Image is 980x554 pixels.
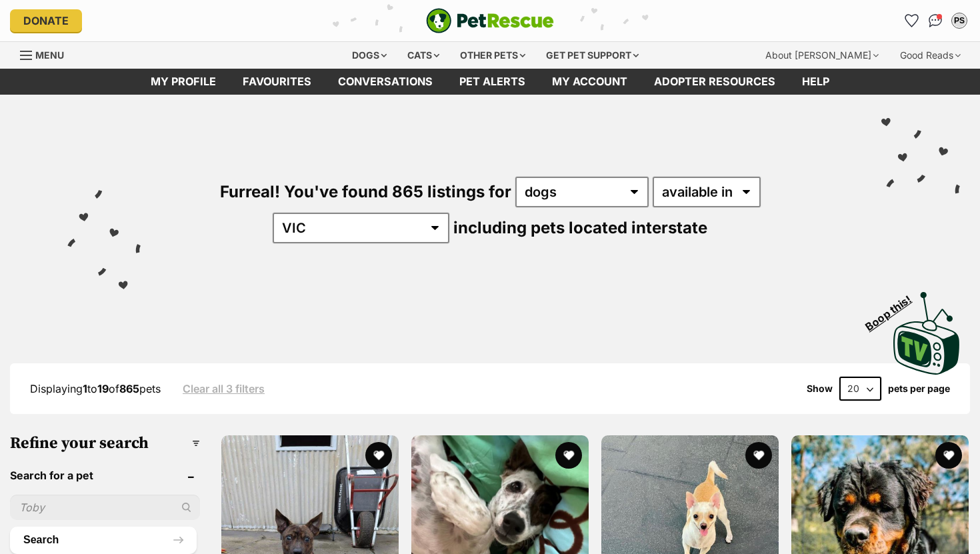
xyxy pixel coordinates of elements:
[935,442,962,469] button: favourite
[365,442,392,469] button: favourite
[446,69,539,95] a: Pet alerts
[426,8,554,33] a: PetRescue
[137,69,229,95] a: My profile
[229,69,325,95] a: Favourites
[789,69,843,95] a: Help
[745,442,772,469] button: favourite
[756,42,888,69] div: About [PERSON_NAME]
[807,383,833,394] span: Show
[451,42,535,69] div: Other pets
[325,69,446,95] a: conversations
[10,495,200,520] input: Toby
[953,14,966,27] div: PS
[10,469,200,481] header: Search for a pet
[929,14,943,27] img: chat-41dd97257d64d25036548639549fe6c8038ab92f7586957e7f3b1b290dea8141.svg
[20,42,73,66] a: Menu
[220,182,511,201] span: Furreal! You've found 865 listings for
[183,383,265,395] a: Clear all 3 filters
[888,383,950,394] label: pets per page
[901,10,970,31] ul: Account quick links
[83,382,87,395] strong: 1
[10,9,82,32] a: Donate
[119,382,139,395] strong: 865
[891,42,970,69] div: Good Reads
[10,434,200,453] h3: Refine your search
[949,10,970,31] button: My account
[893,292,960,375] img: PetRescue TV logo
[97,382,109,395] strong: 19
[426,8,554,33] img: logo-e224e6f780fb5917bec1dbf3a21bbac754714ae5b6737aabdf751b685950b380.svg
[555,442,582,469] button: favourite
[641,69,789,95] a: Adopter resources
[537,42,648,69] div: Get pet support
[398,42,449,69] div: Cats
[893,280,960,377] a: Boop this!
[901,10,922,31] a: Favourites
[30,382,161,395] span: Displaying to of pets
[863,285,925,333] span: Boop this!
[453,218,707,237] span: including pets located interstate
[925,10,946,31] a: Conversations
[539,69,641,95] a: My account
[10,527,197,553] button: Search
[343,42,396,69] div: Dogs
[35,49,64,61] span: Menu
